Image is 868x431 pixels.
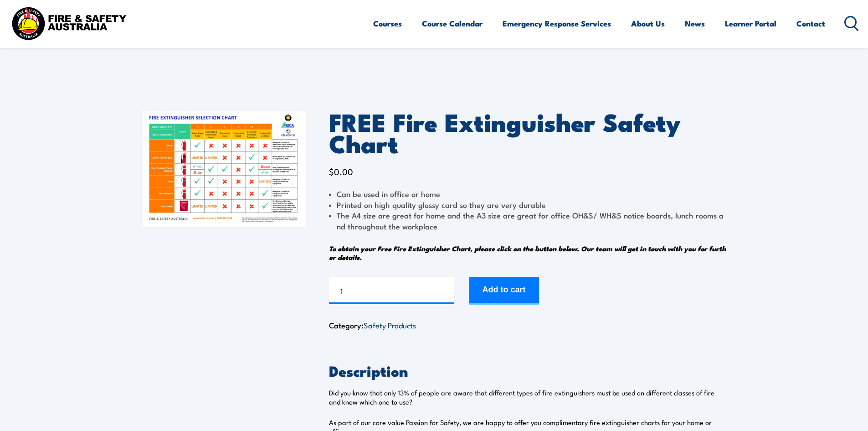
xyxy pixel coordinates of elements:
[143,111,306,227] img: FREE Fire Extinguisher Safety Chart
[329,199,726,210] li: Printed on high quality glossy card so they are very durable
[364,319,416,330] a: Safety Products
[503,11,611,36] a: Emergency Response Services
[469,277,539,305] button: Add to cart
[329,188,726,199] li: Can be used in office or home
[329,319,416,331] span: Category:
[796,11,825,36] a: Contact
[685,11,705,36] a: News
[329,165,334,177] span: $
[725,11,776,36] a: Learner Portal
[329,364,726,377] h2: Description
[329,210,726,231] li: The A4 size are great for home and the A3 size are great for office OH&S/ WH&S notice boards, lun...
[329,277,454,304] input: Product quantity
[329,165,353,177] bdi: 0.00
[329,388,726,406] p: Did you know that only 13% of people are aware that different types of fire extinguishers must be...
[422,11,483,36] a: Course Calendar
[631,11,665,36] a: About Us
[329,243,726,262] em: To obtain your Free Fire Extinguisher Chart, please click on the button below. Our team will get ...
[373,11,402,36] a: Courses
[329,111,726,153] h1: FREE Fire Extinguisher Safety Chart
